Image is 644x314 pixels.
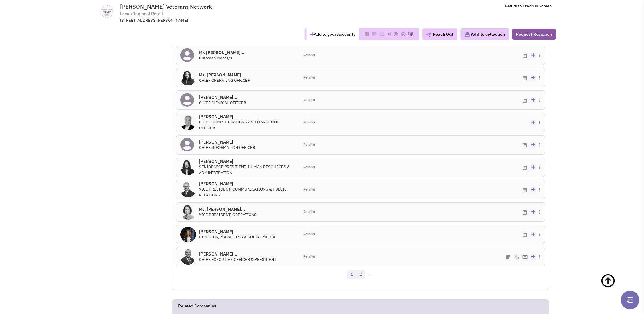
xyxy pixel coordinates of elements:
[401,32,406,37] img: Please add to your accounts
[199,114,295,119] h4: [PERSON_NAME]
[303,254,315,259] span: Retailer
[178,300,216,313] h2: Related Companies
[199,187,287,198] span: VICE PRESIDENT, COMMUNICATIONS & PUBLIC RELATIONS
[303,120,315,125] span: Retailer
[199,181,295,187] h4: [PERSON_NAME]
[199,100,246,105] span: CHIEF CLINICAL OFFICER
[303,98,315,103] span: Retailer
[306,28,359,40] button: Add to your Accounts
[199,164,290,175] span: SENIOR VICE PRESIDENT, HUMAN RESOURCES & ADMINISTRATION
[180,249,196,265] img: 8N5CanuPSkOOB-0ey8sJgQ.png
[199,139,255,145] h4: [PERSON_NAME]
[460,28,509,40] button: Add to collection
[180,204,196,220] img: B_m3uGARw025tO9LAtFdSA.png
[464,32,470,37] img: icon-collection-lavender.png
[356,270,365,279] a: 2
[120,11,163,17] span: Local/Regional Retail
[180,70,196,85] img: ktbsHyiRfEKW4_XdPKDiMQ.png
[393,32,398,37] img: Please add to your accounts
[199,78,250,83] span: CHIEF OPERATING OFFICER
[514,254,519,259] img: icon-phone.png
[303,142,315,147] span: Retailer
[408,32,413,37] img: Please add to your accounts
[303,75,315,80] span: Retailer
[120,18,282,24] div: [STREET_ADDRESS][PERSON_NAME]
[180,182,196,197] img: bDb61lK5tUCThHzR2mf8Dw.png
[199,212,257,217] span: VICE PRESIDENT, OPERATIONS
[303,165,315,170] span: Retailer
[601,267,632,307] a: Back To Top
[199,95,246,100] h4: [PERSON_NAME]...
[199,145,255,150] span: CHIEF INFORMATION OFFICER
[180,115,196,130] img: Cvw-au4olEKutis4R3NSoQ.jpg
[347,270,356,279] a: 1
[199,72,250,78] h4: Ms. [PERSON_NAME]
[303,232,315,237] span: Retailer
[120,3,212,10] span: [PERSON_NAME] Veterans Network
[505,3,552,9] a: Return to Previous Screen
[512,29,556,40] button: Request Research
[199,234,275,240] span: DIRECTOR, MARKETING & SOCIAL MEDIA
[303,187,315,192] span: Retailer
[180,159,196,175] img: WlN3p2baREmT_ShCPRwWEg.png
[199,119,280,131] span: CHIEF COMMUNICATIONS AND MARKETING OFFICER
[303,210,315,215] span: Retailer
[199,50,244,55] h4: Mr. [PERSON_NAME]...
[199,257,276,262] span: CHIEF EXECUTIVE OFFICER & PRESIDENT
[199,206,257,212] h4: Ms. [PERSON_NAME]...
[180,227,196,242] img: 7w-z-Kn3O0ishwVbBLsSRQ.jpg
[426,32,431,37] img: plane.png
[522,255,528,259] img: Email%20Icon.png
[199,55,232,61] span: Outreach Manager
[365,270,374,279] a: »
[372,32,377,37] img: Please add to your accounts
[303,53,315,58] span: Retailer
[379,32,384,37] img: Please add to your accounts
[199,159,295,164] h4: [PERSON_NAME]
[199,229,275,234] h4: [PERSON_NAME]
[199,251,276,257] h4: [PERSON_NAME]...
[422,28,457,40] button: Reach Out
